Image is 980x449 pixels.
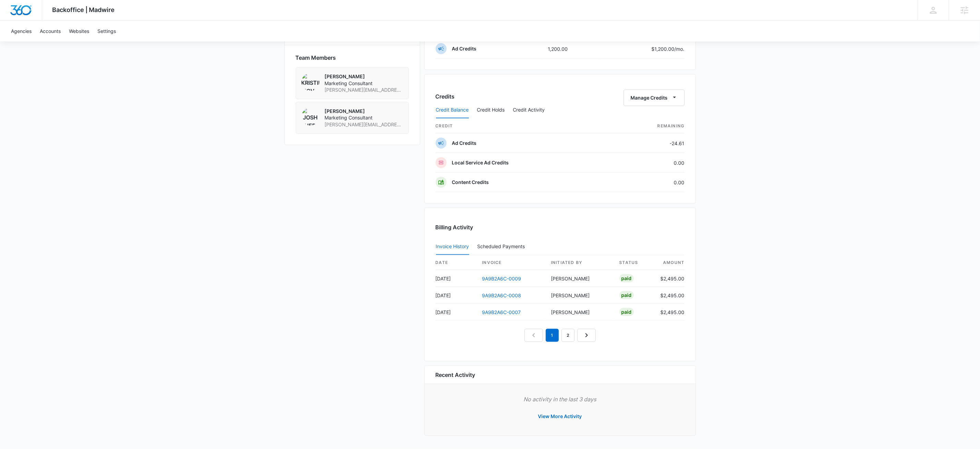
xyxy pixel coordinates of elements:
[296,54,336,62] span: Team Members
[612,173,685,192] td: 0.00
[675,46,685,52] span: /mo.
[545,304,614,321] td: [PERSON_NAME]
[477,255,546,270] th: invoice
[436,102,469,118] button: Credit Balance
[52,6,115,13] span: Backoffice | Madwire
[545,270,614,287] td: [PERSON_NAME]
[325,108,403,115] p: [PERSON_NAME]
[655,270,685,287] td: $2,495.00
[302,73,319,91] img: Kristina Mcvay
[302,108,319,126] img: Josh Sherman
[477,244,528,249] div: Scheduled Payments
[325,114,403,121] span: Marketing Consultant
[436,270,477,287] td: [DATE]
[436,223,685,231] h3: Billing Activity
[36,21,65,42] a: Accounts
[524,329,596,342] nav: Pagination
[652,45,685,53] p: $1,200.00
[612,134,685,153] td: -24.61
[531,408,589,425] button: View More Activity
[452,179,489,186] p: Content Credits
[325,87,403,93] span: [PERSON_NAME][EMAIL_ADDRESS][PERSON_NAME][DOMAIN_NAME]
[619,308,634,316] div: Paid
[7,21,36,42] a: Agencies
[513,102,545,118] button: Credit Activity
[436,371,475,379] h6: Recent Activity
[477,102,505,118] button: Credit Holds
[93,21,120,42] a: Settings
[436,395,685,403] p: No activity in the last 3 days
[436,239,469,255] button: Invoice History
[482,276,521,281] a: 9A9B2A6C-0009
[655,304,685,321] td: $2,495.00
[612,153,685,173] td: 0.00
[452,45,477,52] p: Ad Credits
[655,287,685,304] td: $2,495.00
[614,255,655,270] th: status
[436,304,477,321] td: [DATE]
[546,329,559,342] em: 1
[325,121,403,128] span: [PERSON_NAME][EMAIL_ADDRESS][PERSON_NAME][DOMAIN_NAME]
[452,159,509,166] p: Local Service Ad Credits
[452,140,477,147] p: Ad Credits
[436,287,477,304] td: [DATE]
[482,309,521,315] a: 9A9B2A6C-0007
[619,274,634,283] div: Paid
[325,73,403,80] p: [PERSON_NAME]
[562,329,575,342] a: Page 2
[545,287,614,304] td: [PERSON_NAME]
[482,292,521,298] a: 9A9B2A6C-0008
[545,255,614,270] th: Initiated By
[436,92,455,101] h3: Credits
[436,119,612,134] th: credit
[325,80,403,87] span: Marketing Consultant
[619,291,634,299] div: Paid
[577,329,596,342] a: Next Page
[436,255,477,270] th: date
[542,39,601,59] td: 1,200.00
[655,255,685,270] th: amount
[624,90,685,106] button: Manage Credits
[65,21,93,42] a: Websites
[612,119,685,134] th: Remaining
